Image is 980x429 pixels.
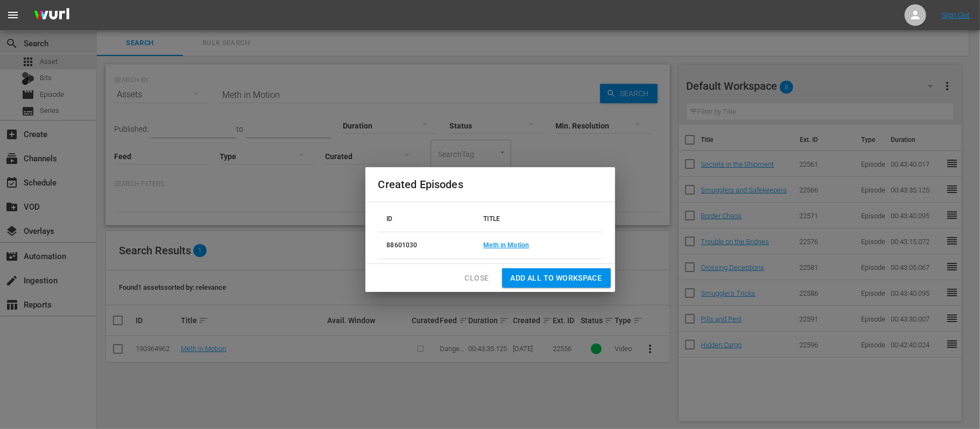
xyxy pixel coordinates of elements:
span: Close [465,271,489,285]
button: Add all to Workspace [502,268,611,288]
th: TITLE [475,206,602,232]
span: Add all to Workspace [511,271,602,285]
h2: Created Episodes [378,176,602,193]
a: Meth in Motion [483,241,529,249]
button: Close [456,268,498,288]
th: ID [378,206,475,232]
span: menu [6,9,19,22]
td: 88601030 [378,232,475,259]
a: Sign Out [942,11,970,19]
img: ans4CAIJ8jUAAAAAAAAAAAAAAAAAAAAAAAAgQb4GAAAAAAAAAAAAAAAAAAAAAAAAJMjXAAAAAAAAAAAAAAAAAAAAAAAAgAT5G... [26,3,77,28]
